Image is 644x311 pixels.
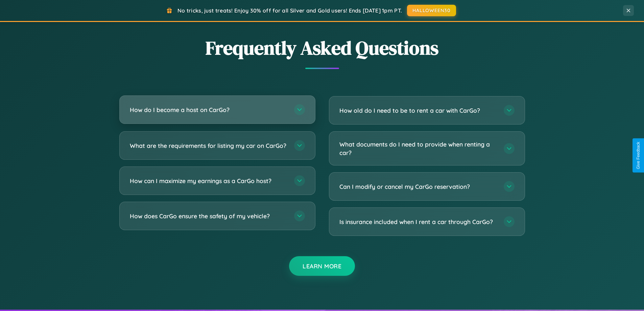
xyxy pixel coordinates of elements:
button: Learn More [289,256,355,276]
span: No tricks, just treats! Enjoy 30% off for all Silver and Gold users! Ends [DATE] 1pm PT. [177,7,402,14]
h3: What are the requirements for listing my car on CarGo? [130,141,287,150]
div: Give Feedback [636,142,641,169]
h3: How old do I need to be to rent a car with CarGo? [339,106,497,115]
h3: Can I modify or cancel my CarGo reservation? [339,182,497,191]
button: HALLOWEEN30 [407,5,456,16]
h3: What documents do I need to provide when renting a car? [339,140,497,157]
h2: Frequently Asked Questions [119,35,525,61]
h3: How do I become a host on CarGo? [130,106,287,114]
h3: How does CarGo ensure the safety of my vehicle? [130,212,287,220]
h3: How can I maximize my earnings as a CarGo host? [130,177,287,185]
h3: Is insurance included when I rent a car through CarGo? [339,218,497,226]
